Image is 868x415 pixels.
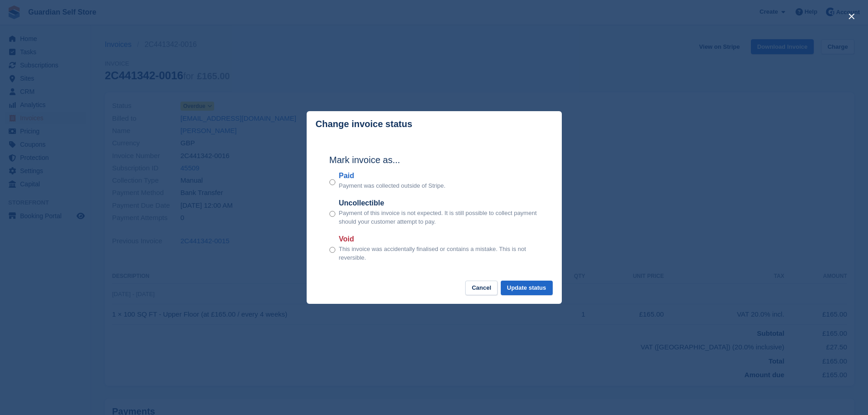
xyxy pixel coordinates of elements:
[339,245,539,262] p: This invoice was accidentally finalised or contains a mistake. This is not reversible.
[844,9,859,24] button: close
[316,119,412,129] p: Change invoice status
[329,153,539,167] h2: Mark invoice as...
[339,234,539,245] label: Void
[339,198,539,209] label: Uncollectible
[501,281,553,296] button: Update status
[339,170,446,181] label: Paid
[339,209,539,226] p: Payment of this invoice is not expected. It is still possible to collect payment should your cust...
[465,281,498,296] button: Cancel
[339,181,446,190] p: Payment was collected outside of Stripe.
